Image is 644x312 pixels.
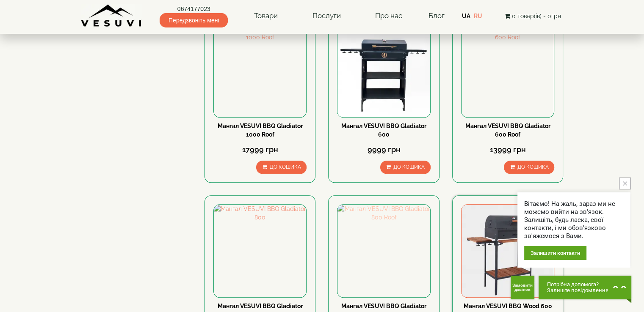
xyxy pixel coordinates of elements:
[246,6,286,26] a: Товари
[462,205,554,297] img: Мангал VESUVI BBQ Wood 600
[214,25,306,117] img: Мангал VESUVI BBQ Gladiator 1000 Roof
[337,205,430,297] img: Мангал VESUVI BBQ Gladiator 800 Roof
[218,123,303,138] a: Мангал VESUVI BBQ Gladiator 1000 Roof
[213,144,307,155] div: 17999 грн
[337,144,430,155] div: 9999 грн
[380,161,431,174] button: До кошика
[465,123,550,138] a: Мангал VESUVI BBQ Gladiator 600 Roof
[393,164,425,170] span: До кошика
[474,13,482,19] a: RU
[462,13,470,19] a: UA
[547,282,608,287] span: Потрібна допомога?
[256,161,307,174] button: До кошика
[428,11,444,20] a: Блог
[517,164,548,170] span: До кошика
[81,4,142,27] img: Завод VESUVI
[462,25,554,117] img: Мангал VESUVI BBQ Gladiator 600 Roof
[524,200,624,240] div: Вітаємо! На жаль, зараз ми не можемо вийти на зв'язок. Залишіть, будь ласка, свої контакти, і ми ...
[160,13,228,27] span: Передзвоніть мені
[502,11,563,21] button: 0 товар(ів) - 0грн
[511,13,561,19] span: 0 товар(ів) - 0грн
[511,276,534,299] button: Get Call button
[464,303,552,309] a: Мангал VESUVI BBQ Wood 600
[341,123,426,138] a: Мангал VESUVI BBQ Gladiator 600
[214,205,306,297] img: Мангал VESUVI BBQ Gladiator 800
[547,287,608,293] span: Залиште повідомлення
[619,178,631,189] button: close button
[367,6,411,26] a: Про нас
[524,246,586,260] div: Залишити контакти
[539,276,631,299] button: Chat button
[160,5,228,13] a: 0674177023
[337,25,430,117] img: Мангал VESUVI BBQ Gladiator 600
[504,161,554,174] button: До кошика
[304,6,349,26] a: Послуги
[511,283,534,292] span: Замовити дзвінок
[269,164,301,170] span: До кошика
[461,144,554,155] div: 13999 грн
